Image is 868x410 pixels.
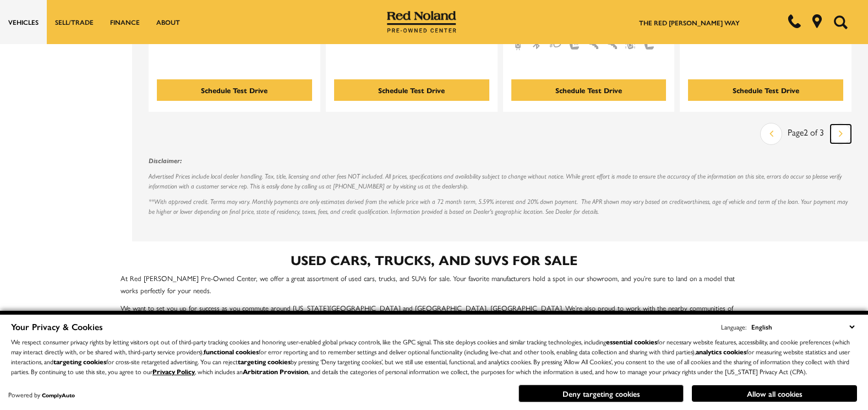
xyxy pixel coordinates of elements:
div: Schedule Test Drive [378,85,445,95]
span: Backup Camera [511,37,525,47]
p: **With approved credit. Terms may vary. Monthly payments are only estimates derived from the vehi... [149,197,851,217]
a: next page [831,125,851,143]
p: We respect consumer privacy rights by letting visitors opt out of third-party tracking cookies an... [11,337,857,376]
strong: Disclaimer: [149,157,182,165]
span: Bluetooth [530,37,543,47]
span: Keyless Entry [605,37,618,47]
p: At Red [PERSON_NAME] Pre-Owned Center, we offer a great assortment of used cars, trucks, and SUVs... [121,272,748,296]
p: We want to set you up for success as you commute around [US_STATE][GEOGRAPHIC_DATA] and [GEOGRAPH... [121,302,748,326]
select: Language Select [749,321,857,333]
button: Open the search field [829,1,851,44]
a: previous page [761,125,782,143]
span: Lane Warning [624,37,637,47]
span: Your Privacy & Cookies [11,320,103,333]
div: Schedule Test Drive - Used 2024 INEOS Grenadier Trialmaster Edition With Navigation & 4WD [688,79,843,101]
div: Schedule Test Drive - Used 2024 INEOS Grenadier Fieldmaster Edition With Navigation & 4WD [511,79,667,101]
strong: targeting cookies [238,357,291,366]
button: Allow all cookies [692,385,857,402]
span: Heated Seats [567,37,581,47]
strong: analytics cookies [696,347,746,357]
strong: targeting cookies [53,357,106,366]
div: Page 2 of 3 [782,123,829,145]
strong: functional cookies [204,347,259,357]
p: Advertised Prices include local dealer handling. Tax, title, licensing and other fees NOT include... [149,171,851,191]
span: Fog Lights [549,37,562,47]
div: Language: [721,323,746,330]
div: Schedule Test Drive [555,85,622,95]
strong: essential cookies [606,337,657,347]
a: Privacy Policy [152,366,195,376]
div: Schedule Test Drive - Used 2024 INEOS Grenadier Wagon With Navigation & 4WD [157,79,312,101]
div: Schedule Test Drive - Used 2024 INEOS Grenadier Wagon With Navigation & 4WD [334,79,489,101]
button: Deny targeting cookies [518,385,684,402]
a: ComplyAuto [42,391,75,399]
span: Interior Accents [586,37,599,47]
img: Red Noland Pre-Owned [387,11,456,33]
strong: Used Cars, Trucks, and SUVs for Sale [291,250,577,269]
div: Schedule Test Drive [733,85,799,95]
a: Red Noland Pre-Owned [387,15,456,26]
div: Schedule Test Drive [201,85,268,95]
a: The Red [PERSON_NAME] Way [639,18,740,28]
strong: Arbitration Provision [243,366,308,376]
div: Powered by [8,391,75,398]
span: Leather Seats [642,37,656,47]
